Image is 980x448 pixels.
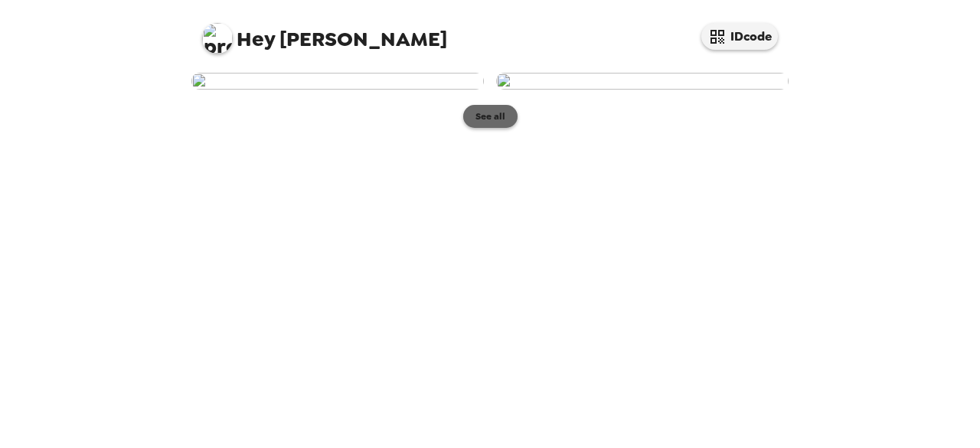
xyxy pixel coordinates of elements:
img: profile pic [202,23,233,54]
button: IDcode [701,23,778,50]
img: user-271889 [191,73,484,90]
button: See all [463,105,518,128]
span: [PERSON_NAME] [202,15,447,50]
img: user-271888 [496,73,789,90]
span: Hey [237,25,275,53]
